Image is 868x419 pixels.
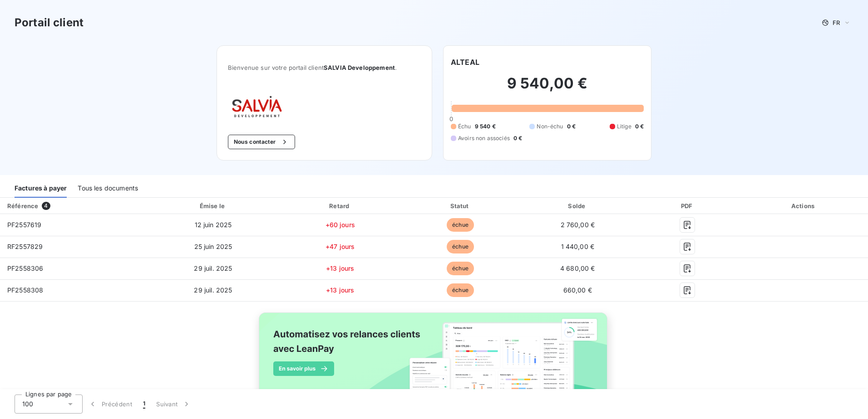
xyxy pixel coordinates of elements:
span: Échu [458,122,471,131]
div: Statut [403,201,518,210]
span: 9 540 € [475,122,496,131]
div: Factures à payer [15,179,67,198]
div: Solde [522,201,634,210]
span: 0 € [567,122,576,131]
span: 12 juin 2025 [195,221,232,229]
span: 29 juil. 2025 [194,264,232,272]
span: +47 jours [325,243,355,250]
button: 1 [138,395,151,414]
button: Nous contacter [228,135,295,149]
span: 4 [42,202,50,210]
span: 25 juin 2025 [194,243,232,250]
span: PF2557619 [7,221,41,229]
span: +13 jours [326,264,354,272]
img: banner [251,307,617,419]
span: Avoirs non associés [458,134,510,142]
span: SALVIA Developpement [324,64,395,71]
span: 660,00 € [563,286,592,294]
button: Précédent [83,395,138,414]
span: 100 [22,400,33,409]
span: FR [833,19,840,26]
span: Non-échu [537,122,563,131]
span: 0 € [635,122,644,131]
span: 1 [143,400,145,409]
div: Émise le [149,201,278,210]
div: Tous les documents [78,179,138,198]
div: Actions [741,201,866,210]
span: échue [447,262,474,275]
span: +60 jours [325,221,355,229]
span: échue [447,218,474,232]
button: Suivant [151,395,197,414]
div: PDF [637,201,738,210]
span: 1 440,00 € [561,243,595,250]
span: échue [447,283,474,297]
span: +13 jours [326,286,354,294]
div: Retard [281,201,399,210]
h2: 9 540,00 € [451,74,644,102]
h6: ALTEAL [451,57,479,68]
span: PF2558306 [7,264,43,272]
span: Bienvenue sur votre portail client . [228,64,421,71]
span: 29 juil. 2025 [194,286,232,294]
h3: Portail client [15,15,84,31]
span: 0 [449,115,453,122]
div: Référence [7,202,38,209]
img: Company logo [228,93,286,120]
span: échue [447,240,474,253]
span: 4 680,00 € [560,264,595,272]
span: RF2557829 [7,243,43,250]
span: 2 760,00 € [561,221,595,229]
span: PF2558308 [7,286,43,294]
span: 0 € [513,134,522,142]
span: Litige [617,122,631,131]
